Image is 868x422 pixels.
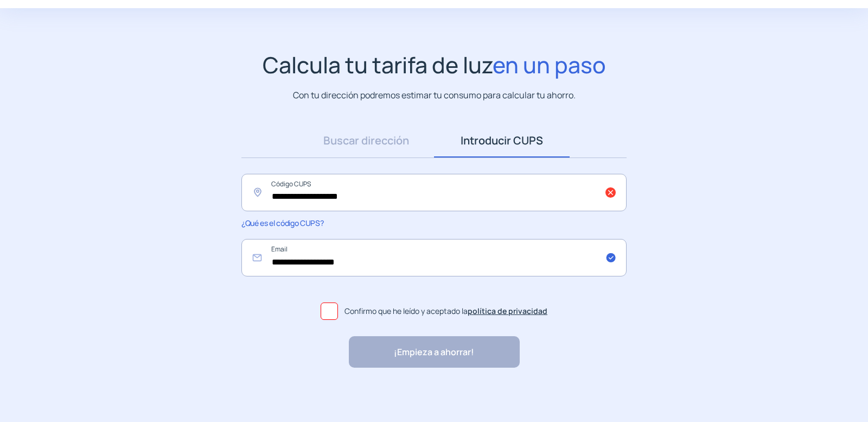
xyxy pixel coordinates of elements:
[263,52,606,78] h1: Calcula tu tarifa de luz
[468,306,547,316] a: política de privacidad
[241,218,323,228] span: ¿Qué es el código CUPS?
[493,49,606,80] span: en un paso
[434,124,570,158] a: Introducir CUPS
[298,124,434,158] a: Buscar dirección
[344,305,547,317] span: Confirmo que he leído y aceptado la
[293,89,576,102] p: Con tu dirección podremos estimar tu consumo para calcular tu ahorro.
